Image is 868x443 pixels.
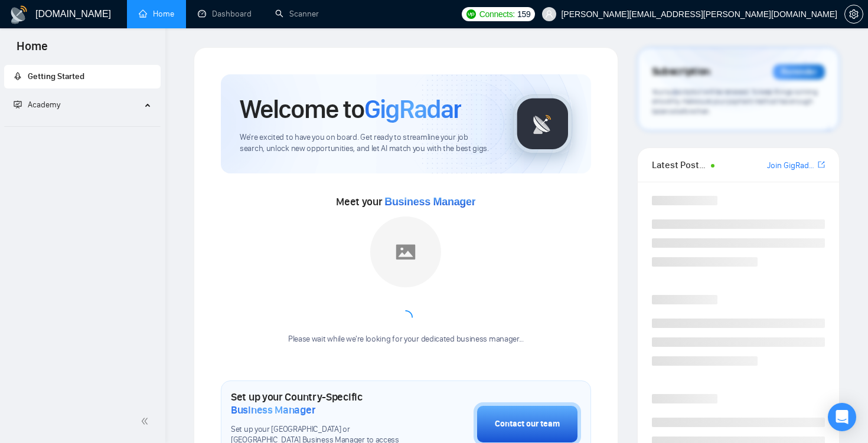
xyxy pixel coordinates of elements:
span: Latest Posts from the GigRadar Community [652,157,708,172]
img: placeholder.png [370,216,441,287]
a: searchScanner [275,9,319,19]
span: setting [845,9,863,19]
h1: Set up your Country-Specific [231,391,415,416]
span: double-left [141,415,152,427]
li: Getting Started [4,65,161,88]
span: Meet your [336,195,475,208]
img: upwork-logo.png [466,9,476,19]
span: loading [396,308,416,327]
span: fund-projection-screen [14,100,22,109]
span: 159 [517,8,530,21]
span: user [545,10,553,18]
img: logo [9,5,28,24]
div: Reminder [773,64,825,80]
div: Contact our team [495,418,560,431]
span: Academy [28,100,60,110]
span: We're excited to have you on board. Get ready to streamline your job search, unlock new opportuni... [240,132,494,155]
a: setting [844,9,863,19]
a: dashboardDashboard [198,9,252,19]
span: Connects: [479,8,515,21]
div: Open Intercom Messenger [828,403,856,431]
div: Please wait while we're looking for your dedicated business manager... [281,334,531,345]
span: export [818,160,825,169]
span: Academy [14,100,60,110]
span: Business Manager [384,196,475,208]
span: Business Manager [231,403,315,416]
li: Academy Homepage [4,122,161,129]
span: GigRadar [364,93,461,125]
span: rocket [14,72,22,80]
a: export [818,159,825,170]
button: setting [844,5,863,24]
span: Your subscription will be renewed. To keep things running smoothly, make sure your payment method... [652,87,818,116]
span: Getting Started [28,71,84,81]
a: homeHome [139,9,174,19]
a: Join GigRadar Slack Community [767,159,815,172]
span: Home [7,38,57,63]
img: gigradar-logo.png [513,94,572,153]
h1: Welcome to [240,93,461,125]
span: Subscription [652,62,710,82]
